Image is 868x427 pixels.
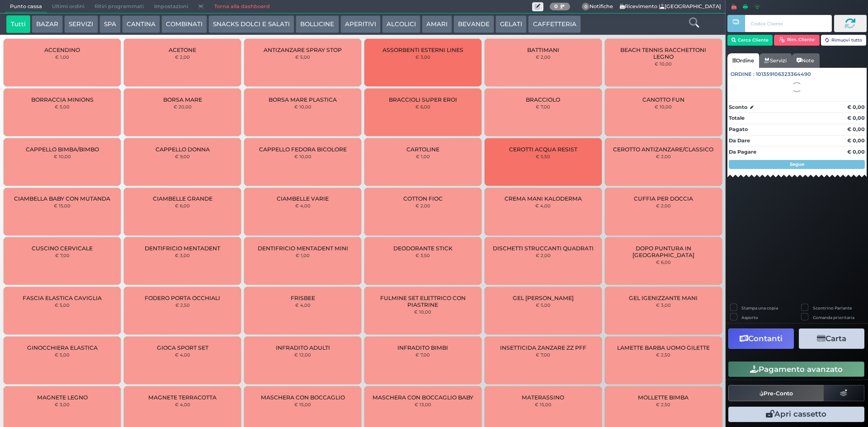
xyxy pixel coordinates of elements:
[642,96,684,103] span: CANOTTO FUN
[528,15,580,33] button: CAFFETTERIA
[163,96,202,103] span: BORSA MARE
[414,309,431,314] small: € 10,00
[27,344,98,351] span: GINOCCHIERA ELASTICA
[741,305,778,311] label: Stampa una copia
[209,0,274,13] a: Torna alla dashboard
[536,302,551,308] small: € 5,00
[509,146,577,153] span: CEROTTI ACQUA RESIST
[161,15,207,33] button: COMBINATI
[745,15,831,32] input: Codice Cliente
[148,394,217,401] span: MAGNETE TERRACOTTA
[373,394,473,401] span: MASCHERA CON BOCCAGLIO BABY
[269,96,337,103] span: BORSA MARE PLASTICA
[656,259,671,265] small: € 6,00
[382,47,463,53] span: ASSORBENTI ESTERNI LINES
[175,154,190,159] small: € 9,00
[638,394,689,401] span: MOLLETTE BIMBA
[295,203,311,208] small: € 4,00
[536,253,551,258] small: € 2,00
[55,402,70,407] small: € 3,00
[397,344,448,351] span: INFRADITO BIMBI
[728,407,864,422] button: Apri cassetto
[26,146,99,153] span: CAPPELLO BIMBA/BIMBO
[655,104,672,109] small: € 10,00
[727,53,759,68] a: Ordine
[145,295,220,301] span: FODERO PORTA OCCHIALI
[536,352,550,357] small: € 7,00
[799,328,864,349] button: Carta
[291,295,315,301] span: FRISBEE
[821,35,867,46] button: Rimuovi tutto
[55,54,69,60] small: € 1,00
[153,195,212,202] span: CIAMBELLE GRANDE
[372,295,474,308] span: FULMINE SET ELETTRICO CON PIASTRINE
[535,402,552,407] small: € 15,00
[522,394,564,401] span: MATERASSINO
[453,15,494,33] button: BEVANDE
[406,146,439,153] span: CARTOLINE
[728,361,864,377] button: Pagamento avanzato
[175,352,190,357] small: € 4,00
[500,344,586,351] span: INSETTICIDA ZANZARE ZZ PFF
[258,245,348,252] span: DENTIFRICIO MENTADENT MINI
[582,3,590,11] span: 0
[32,245,93,252] span: CUSCINO CERVICALE
[729,149,756,155] strong: Da Pagare
[656,302,671,308] small: € 3,00
[37,394,88,401] span: MAGNETE LEGNO
[656,154,671,159] small: € 2,00
[617,344,710,351] span: LAMETTE BARBA UOMO GILETTE
[422,15,452,33] button: AMARI
[23,295,102,301] span: FASCIA ELASTICA CAVIGLIA
[175,203,190,208] small: € 6,00
[54,154,71,159] small: € 10,00
[294,402,311,407] small: € 15,00
[526,96,560,103] span: BRACCIOLO
[415,402,431,407] small: € 13,00
[47,0,90,13] span: Ultimi ordini
[613,146,713,153] span: CEROTTO ANTIZANZARE/CLASSICO
[175,54,190,60] small: € 2,00
[90,0,149,13] span: Ritiri programmati
[536,154,550,159] small: € 5,50
[415,352,430,357] small: € 7,00
[99,15,121,33] button: SPA
[415,253,430,258] small: € 3,50
[847,137,865,144] strong: € 0,00
[536,54,551,60] small: € 2,00
[64,15,98,33] button: SERVIZI
[169,47,196,53] span: ACETONE
[14,195,110,202] span: CIAMBELLA BABY CON MUTANDA
[535,203,551,208] small: € 4,00
[847,149,865,155] strong: € 0,00
[729,103,747,111] strong: Sconto
[208,15,294,33] button: SNACKS DOLCI E SALATI
[31,96,94,103] span: BORRACCIA MINIONS
[175,253,190,258] small: € 3,00
[340,15,381,33] button: APERITIVI
[264,47,342,53] span: ANTIZANZARE SPRAY STOP
[656,203,671,208] small: € 2,00
[276,344,330,351] span: INFRADITO ADULTI
[6,15,30,33] button: Tutti
[259,146,347,153] span: CAPPELLO FEDORA BICOLORE
[175,402,190,407] small: € 4,00
[157,344,208,351] span: GIOCA SPORT SET
[32,15,63,33] button: BAZAR
[174,104,192,109] small: € 20,00
[5,0,47,13] span: Punto cassa
[505,195,582,202] span: CREMA MANI KALODERMA
[729,137,750,144] strong: Da Dare
[612,245,714,258] span: DOPO PUNTURA IN [GEOGRAPHIC_DATA]
[727,35,773,46] button: Cerca Cliente
[731,70,755,78] span: Ordine :
[149,0,193,13] span: Impostazioni
[389,96,457,103] span: BRACCIOLI SUPER EROI
[813,305,852,311] label: Scontrino Parlante
[536,104,550,109] small: € 7,00
[790,161,804,167] strong: Segue
[296,253,310,258] small: € 1,00
[55,253,70,258] small: € 7,00
[416,154,430,159] small: € 1,00
[612,47,714,60] span: BEACH TENNIS RACCHETTONI LEGNO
